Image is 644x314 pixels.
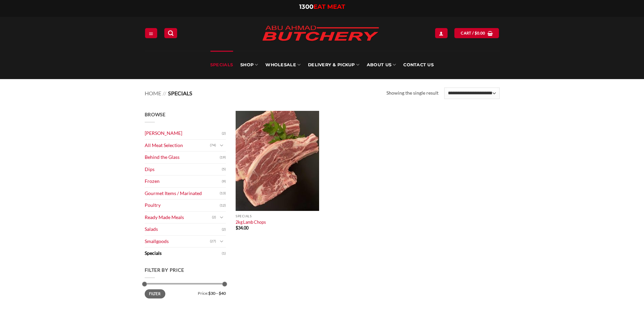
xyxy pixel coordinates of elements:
span: $30 [208,291,215,296]
span: $40 [219,291,226,296]
bdi: 0.00 [475,31,485,35]
a: Frozen [145,175,222,187]
a: Behind the Glass [145,151,220,163]
a: Search [164,28,177,38]
a: SHOP [240,51,258,79]
span: 1300 [299,3,313,10]
button: Toggle [218,214,226,221]
a: All Meat Selection [145,140,210,151]
span: Browse [145,112,166,117]
a: About Us [367,51,396,79]
img: Lamb_forequarter_Chops (per 1Kg) [236,111,319,211]
span: (12) [220,200,226,211]
a: View cart [454,28,499,38]
a: Dips [145,164,222,175]
a: Gourmet Items / Marinated [145,188,220,199]
bdi: 34.00 [236,225,248,231]
span: $ [475,30,477,36]
button: Filter [145,289,165,298]
select: Shop order [444,88,499,99]
a: Ready Made Meals [145,212,212,223]
span: (2) [222,224,226,235]
span: $ [236,225,238,231]
span: Cart / [461,30,485,36]
span: (13) [220,188,226,198]
a: Smallgoods [145,236,210,247]
img: Abu Ahmad Butchery [256,21,385,47]
a: Specials [210,51,233,79]
span: (74) [210,140,216,150]
a: 1300EAT MEAT [299,3,345,10]
a: Home [145,90,161,96]
span: EAT MEAT [313,3,345,10]
span: (27) [210,236,216,246]
span: Filter by price [145,267,185,273]
button: Toggle [218,238,226,245]
span: (1) [222,248,226,259]
span: // [163,90,166,96]
a: Specials [145,247,222,259]
a: Wholesale [265,51,301,79]
p: Showing the single result [386,89,438,97]
a: Salads [145,223,222,235]
a: Login [435,28,447,38]
a: Menu [145,28,157,38]
p: Specials [236,214,319,218]
a: 2kg Lamb Chops [236,219,266,225]
span: (2) [222,128,226,139]
span: (5) [222,164,226,174]
span: (9) [222,176,226,187]
button: Toggle [218,142,226,149]
span: (2) [212,212,216,222]
a: Contact Us [403,51,434,79]
span: (19) [220,152,226,163]
a: Delivery & Pickup [308,51,359,79]
span: Specials [168,90,192,96]
div: Price: — [145,289,226,295]
a: Poultry [145,199,220,211]
a: [PERSON_NAME] [145,127,222,139]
